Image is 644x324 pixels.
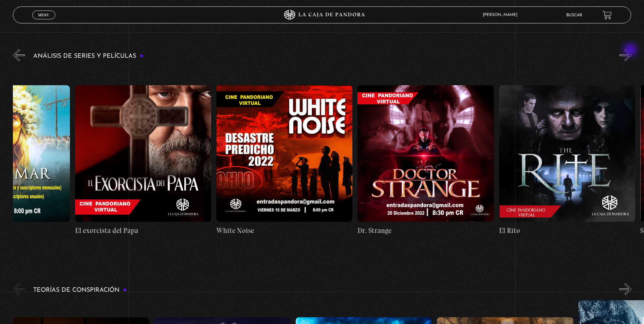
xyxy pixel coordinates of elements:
[357,225,494,236] h4: Dr. Strange
[499,225,635,236] h4: El Rito
[33,287,127,293] h3: Teorías de Conspiración
[13,283,25,295] button: Previous
[620,49,631,61] button: Next
[13,49,25,61] button: Previous
[36,19,52,23] span: Cerrar
[499,66,635,255] a: El Rito
[357,66,494,255] a: Dr. Strange
[620,283,631,295] button: Next
[33,53,144,59] h3: Análisis de series y películas
[75,225,211,236] h4: El exorcista del Papa
[38,13,49,17] span: Menu
[603,11,612,20] a: View your shopping cart
[216,66,352,255] a: White Noise
[566,13,582,17] a: Buscar
[479,13,524,17] span: [PERSON_NAME]
[75,66,211,255] a: El exorcista del Papa
[216,225,352,236] h4: White Noise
